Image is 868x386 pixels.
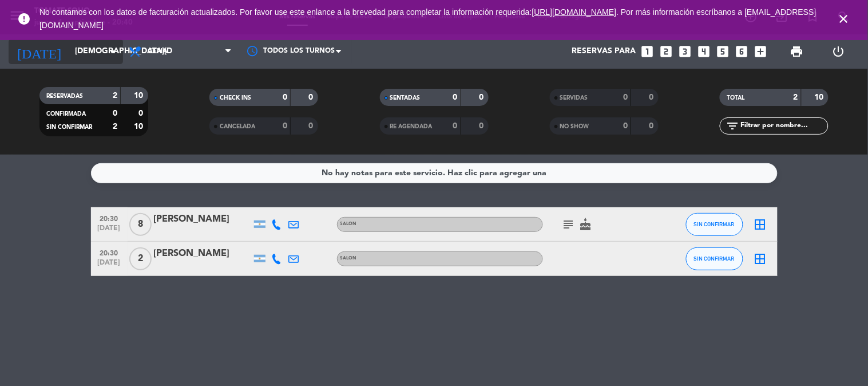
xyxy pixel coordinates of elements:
[726,119,739,133] i: filter_list
[739,120,828,132] input: Filtrar por nombre...
[309,93,316,101] strong: 0
[95,224,124,238] span: [DATE]
[694,255,735,262] span: SIN CONFIRMAR
[154,246,251,261] div: [PERSON_NAME]
[129,247,152,270] span: 2
[790,45,804,58] span: print
[39,7,817,30] span: No contamos con los datos de facturación actualizados. Por favor use este enlance a la brevedad p...
[572,47,636,56] span: Reservas para
[95,259,124,272] span: [DATE]
[754,252,767,266] i: border_all
[134,92,145,100] strong: 10
[113,123,117,131] strong: 2
[148,48,168,56] span: Cena
[479,93,486,101] strong: 0
[754,44,768,59] i: add_box
[560,95,588,101] span: SERVIDAS
[129,213,152,236] span: 8
[134,123,145,131] strong: 10
[815,93,826,101] strong: 10
[138,109,145,117] strong: 0
[39,7,817,30] a: . Por más información escríbanos a [EMAIL_ADDRESS][DOMAIN_NAME]
[794,93,798,101] strong: 2
[95,246,124,259] span: 20:30
[694,221,735,227] span: SIN CONFIRMAR
[560,124,589,129] span: NO SHOW
[283,93,287,101] strong: 0
[113,92,117,100] strong: 2
[220,124,255,129] span: CANCELADA
[390,124,433,129] span: RE AGENDADA
[46,111,86,117] span: CONFIRMADA
[837,12,851,26] i: close
[154,212,251,227] div: [PERSON_NAME]
[9,39,69,64] i: [DATE]
[95,211,124,224] span: 20:30
[17,12,31,26] i: error
[649,93,656,101] strong: 0
[697,44,712,59] i: looks_4
[818,34,859,69] div: LOG OUT
[716,44,731,59] i: looks_5
[686,247,743,270] button: SIN CONFIRMAR
[220,95,251,101] span: CHECK INS
[659,44,674,59] i: looks_two
[453,122,458,130] strong: 0
[686,213,743,236] button: SIN CONFIRMAR
[678,44,693,59] i: looks_3
[735,44,750,59] i: looks_6
[46,124,92,130] span: SIN CONFIRMAR
[579,218,593,231] i: cake
[562,218,576,231] i: subject
[649,122,656,130] strong: 0
[340,222,357,226] span: SALON
[727,95,744,101] span: TOTAL
[340,256,357,261] span: SALON
[623,122,628,130] strong: 0
[832,45,846,58] i: power_settings_new
[623,93,628,101] strong: 0
[532,7,617,17] a: [URL][DOMAIN_NAME]
[390,95,421,101] span: SENTADAS
[322,167,546,180] div: No hay notas para este servicio. Haz clic para agregar una
[640,44,655,59] i: looks_one
[309,122,316,130] strong: 0
[479,122,486,130] strong: 0
[106,45,120,58] i: arrow_drop_down
[283,122,287,130] strong: 0
[46,93,83,99] span: RESERVADAS
[453,93,458,101] strong: 0
[113,109,117,117] strong: 0
[754,218,767,231] i: border_all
